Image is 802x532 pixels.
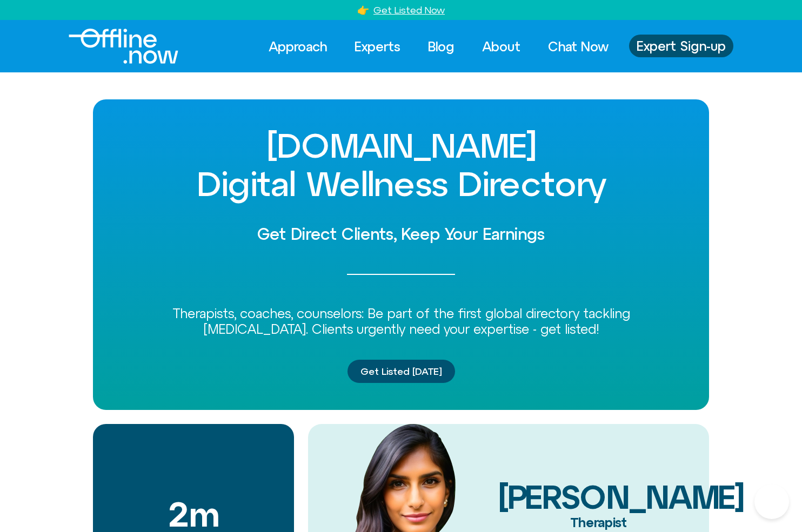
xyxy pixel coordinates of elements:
div: Logo [69,29,160,64]
a: Expert Sign-up [629,35,733,57]
span: Expert Sign-up [637,39,726,53]
nav: Menu [259,35,618,58]
a: Blog [418,35,464,58]
iframe: Botpress [754,484,789,519]
span: Get Listed [DATE] [360,366,442,377]
a: Experts [345,35,410,58]
a: 👉 [357,4,369,16]
img: offline.now [69,29,178,64]
h2: Get Direct Clients, Keep Your Earnings [120,225,682,243]
span: Therapists, coaches, counselors: Be part of the first global directory tackling [MEDICAL_DATA]. C... [172,306,630,336]
a: Get Listed [DATE] [347,360,455,383]
h1: [DOMAIN_NAME] Digital Wellness Directory [120,126,682,203]
a: About [472,35,530,58]
a: Get Listed Now [373,4,445,16]
span: [PERSON_NAME] [498,479,744,516]
a: Approach [259,35,337,58]
span: Therapist [570,515,627,530]
a: Chat Now [538,35,618,58]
